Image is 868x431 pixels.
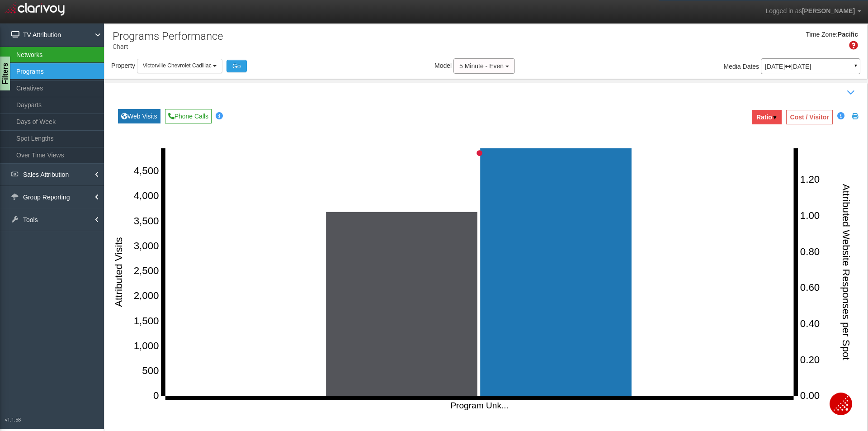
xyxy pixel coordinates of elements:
button: Web Visits [118,109,160,123]
span: Media [724,63,741,70]
text: 0.60 [800,282,820,293]
span: Dates [743,63,759,70]
text: 2,500 [134,265,159,276]
text: 0.20 [800,354,820,365]
span: Logged in as [765,7,802,14]
span: 5 Minute - Even [459,62,504,70]
text: Attributed Website Responses per Spot [840,184,852,361]
text: 1,000 [134,340,159,351]
text: 0.00 [800,390,820,401]
span: Ratio [753,110,781,124]
button: 5 Minute - Even [453,58,515,74]
text: Program Unk... [450,401,509,410]
button: Victorville Chevrolet Cadillac [137,59,222,73]
a: ▼ [852,61,860,75]
text: 2,000 [134,290,159,301]
button: Go [226,60,247,72]
span: Cost / Visitor [787,110,833,124]
text: 1.20 [800,174,820,185]
span: [PERSON_NAME] [802,7,855,14]
text: Attributed Visits [113,237,124,307]
text: 4,500 [134,165,159,176]
span: Programs Performance [113,30,223,43]
a: Logged in as[PERSON_NAME] [759,0,868,22]
div: ▼ [772,114,778,122]
i: Print the Chart [852,113,858,119]
p: [DATE] [DATE] [765,63,856,70]
text: 3,000 [134,240,159,251]
span: Victorville Chevrolet Cadillac [143,62,212,69]
text: 0.80 [800,246,820,257]
text: 1.00 [800,210,820,221]
button: Phone Calls [165,109,212,123]
text: 0 [153,390,159,401]
i: Phone Calls [168,113,175,119]
div: Time Zone: [803,30,838,39]
div: Pacific [838,30,858,39]
text: 3,500 [134,215,159,227]
text: 0.40 [800,318,820,329]
i: Web Visits [121,113,127,119]
i: Show / Hide Performance Chart [844,86,858,99]
text: 1,500 [134,315,159,327]
text: 4,000 [134,190,159,201]
text: 500 [142,365,159,376]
